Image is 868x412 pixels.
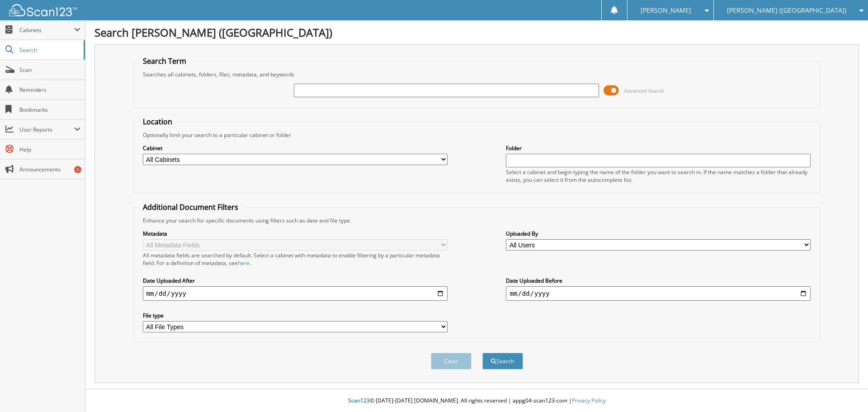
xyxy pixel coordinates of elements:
span: Announcements [19,166,80,173]
span: [PERSON_NAME] ([GEOGRAPHIC_DATA]) [727,8,846,13]
legend: Additional Document Filters [138,202,243,212]
span: Bookmarks [19,106,80,114]
label: File type [143,312,448,319]
label: Cabinet [143,144,448,152]
span: Scan123 [348,397,370,404]
h1: Search [PERSON_NAME] ([GEOGRAPHIC_DATA]) [94,25,859,40]
a: here [238,259,250,267]
legend: Location [138,117,177,127]
button: Search [482,353,523,369]
input: start [143,286,448,301]
div: Optionally limit your search to a particular cabinet or folder [138,131,816,139]
input: end [506,286,811,301]
div: Searches all cabinets, folders, files, metadata, and keywords [138,71,816,78]
span: Search [19,46,79,54]
label: Folder [506,144,811,152]
button: Clear [431,353,472,369]
img: scan123-logo-white.svg [9,4,77,16]
div: Enhance your search for specific documents using filters such as date and file type. [138,217,816,224]
label: Uploaded By [506,230,811,237]
legend: Search Term [138,56,191,66]
div: All metadata fields are searched by default. Select a cabinet with metadata to enable filtering b... [143,251,448,267]
span: [PERSON_NAME] [641,8,691,13]
label: Date Uploaded After [143,277,448,284]
span: Help [19,146,80,153]
span: Scan [19,66,80,74]
div: 1 [74,166,81,173]
label: Date Uploaded Before [506,277,811,284]
label: Metadata [143,230,448,237]
span: Reminders [19,86,80,94]
span: Cabinets [19,26,74,34]
a: Privacy Policy [572,397,606,404]
span: User Reports [19,126,74,133]
span: Advanced Search [624,87,664,94]
div: © [DATE]-[DATE] [DOMAIN_NAME]. All rights reserved | appg04-scan123-com | [85,390,868,412]
div: Select a cabinet and begin typing the name of the folder you want to search in. If the name match... [506,168,811,184]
